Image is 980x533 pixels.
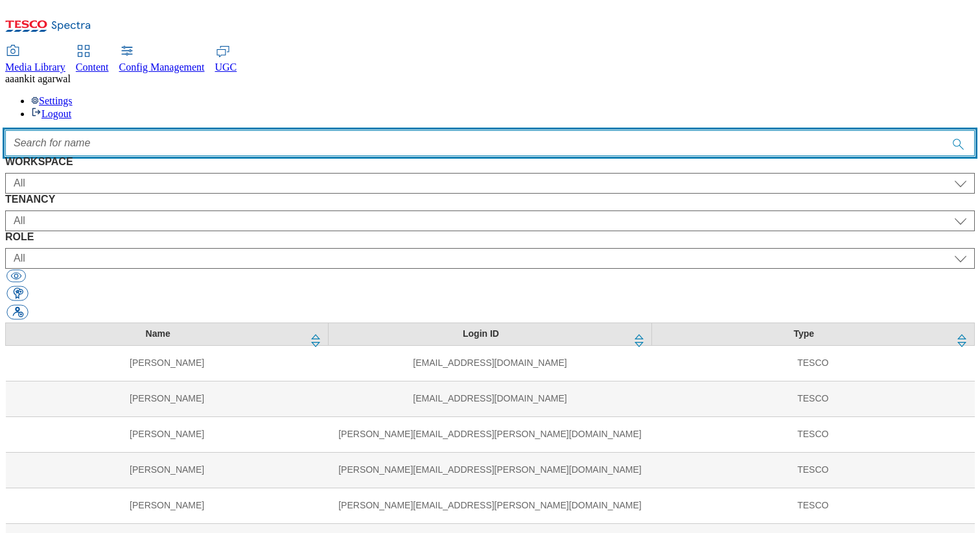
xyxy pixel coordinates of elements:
[6,488,329,523] td: [PERSON_NAME]
[5,156,975,168] label: WORKSPACE
[336,328,625,340] div: Login ID
[651,488,974,523] td: TESCO
[329,381,651,416] td: [EMAIL_ADDRESS][DOMAIN_NAME]
[14,73,71,84] span: ankit agarwal
[329,416,651,452] td: [PERSON_NAME][EMAIL_ADDRESS][PERSON_NAME][DOMAIN_NAME]
[76,46,109,73] a: Content
[5,194,975,205] label: TENANCY
[651,381,974,416] td: TESCO
[651,345,974,381] td: TESCO
[660,328,948,340] div: Type
[215,62,237,73] span: UGC
[5,231,975,243] label: ROLE
[651,416,974,452] td: TESCO
[6,381,329,416] td: [PERSON_NAME]
[5,46,65,73] a: Media Library
[119,46,205,73] a: Config Management
[329,488,651,523] td: [PERSON_NAME][EMAIL_ADDRESS][PERSON_NAME][DOMAIN_NAME]
[651,452,974,488] td: TESCO
[5,73,14,84] span: aa
[76,62,109,73] span: Content
[31,95,73,106] a: Settings
[31,108,71,119] a: Logout
[5,130,975,156] input: Accessible label text
[6,452,329,488] td: [PERSON_NAME]
[119,62,205,73] span: Config Management
[5,62,65,73] span: Media Library
[215,46,237,73] a: UGC
[6,416,329,452] td: [PERSON_NAME]
[6,345,329,381] td: [PERSON_NAME]
[329,452,651,488] td: [PERSON_NAME][EMAIL_ADDRESS][PERSON_NAME][DOMAIN_NAME]
[14,328,302,340] div: Name
[329,345,651,381] td: [EMAIL_ADDRESS][DOMAIN_NAME]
